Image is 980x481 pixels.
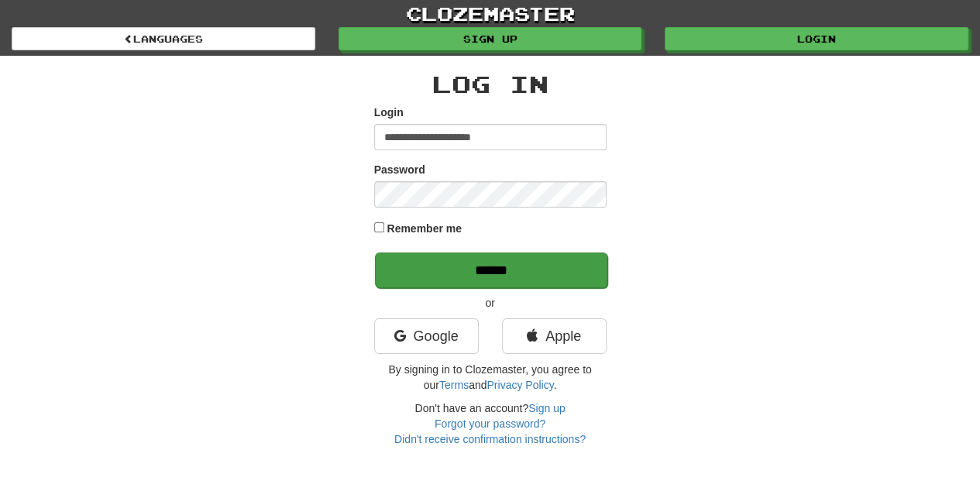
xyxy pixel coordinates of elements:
[374,362,607,393] p: By signing in to Clozemaster, you agree to our and .
[387,221,462,236] label: Remember me
[374,295,607,311] p: or
[435,417,545,430] a: Forgot your password?
[374,318,479,354] a: Google
[339,27,642,50] a: Sign up
[439,379,469,391] a: Terms
[502,318,607,354] a: Apple
[374,105,404,120] label: Login
[528,402,565,414] a: Sign up
[665,27,968,50] a: Login
[374,162,425,177] label: Password
[12,27,315,50] a: Languages
[374,400,607,447] div: Don't have an account?
[394,433,586,445] a: Didn't receive confirmation instructions?
[374,71,607,97] h2: Log In
[487,379,553,391] a: Privacy Policy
